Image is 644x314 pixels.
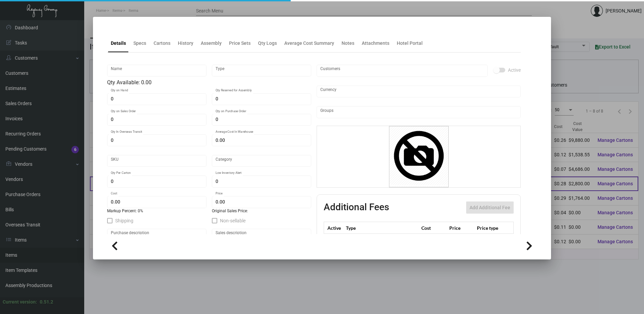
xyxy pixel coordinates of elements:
input: Add new.. [320,68,484,73]
div: Cartons [154,40,170,47]
div: Assembly [201,40,222,47]
th: Cost [420,222,447,234]
span: Active [508,66,521,74]
div: Qty Available: 0.00 [107,78,311,87]
div: Attachments [362,40,389,47]
div: History [178,40,193,47]
div: Notes [342,40,354,47]
div: Current version: [3,299,37,306]
th: Price [448,222,475,234]
div: Price Sets [229,40,251,47]
div: Average Cost Summary [284,40,334,47]
th: Active [324,222,345,234]
th: Type [344,222,420,234]
th: Price type [475,222,506,234]
button: Add Additional Fee [466,201,514,214]
div: Details [111,40,126,47]
span: Non-sellable [220,217,246,225]
div: Hotel Portal [397,40,423,47]
div: Qty Logs [258,40,277,47]
span: Shipping [115,217,133,225]
div: 0.51.2 [40,299,53,306]
div: Specs [133,40,146,47]
h2: Additional Fees [324,201,389,214]
input: Add new.. [320,109,517,115]
span: Add Additional Fee [470,205,510,210]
